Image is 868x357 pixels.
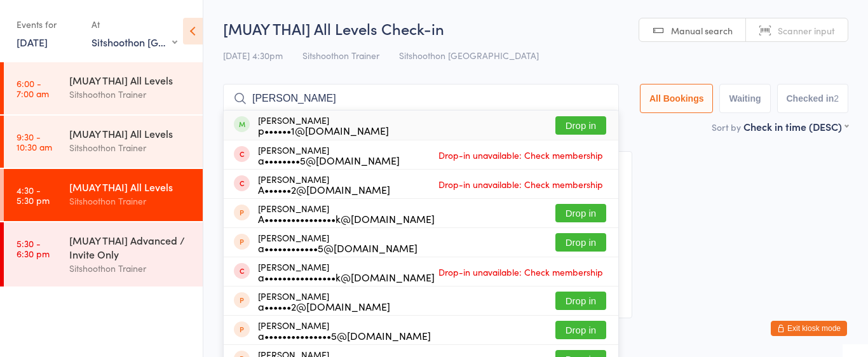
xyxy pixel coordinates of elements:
a: 4:30 -5:30 pm[MUAY THAI] All LevelsSitshoothon Trainer [4,169,203,221]
div: [PERSON_NAME] [258,262,435,282]
button: Drop in [555,233,606,252]
a: 5:30 -6:30 pm[MUAY THAI] Advanced / Invite OnlySitshoothon Trainer [4,222,203,286]
span: [DATE] 4:30pm [223,49,283,62]
a: 6:00 -7:00 am[MUAY THAI] All LevelsSitshoothon Trainer [4,62,203,114]
time: 6:00 - 7:00 am [17,78,49,98]
div: Sitshoothon Trainer [69,87,192,102]
div: [PERSON_NAME] [258,115,389,135]
div: [PERSON_NAME] [258,203,435,224]
div: [PERSON_NAME] [258,232,417,253]
div: [PERSON_NAME] [258,145,400,165]
input: Search [223,84,619,113]
div: A••••••••••••••••k@[DOMAIN_NAME] [258,213,435,224]
div: Sitshoothon Trainer [69,194,192,208]
div: [PERSON_NAME] [258,174,390,194]
button: Drop in [555,116,606,135]
div: p••••••1@[DOMAIN_NAME] [258,125,389,135]
span: Scanner input [778,24,835,37]
h2: [MUAY THAI] All Levels Check-in [223,18,848,39]
div: A••••••2@[DOMAIN_NAME] [258,184,390,194]
button: Waiting [719,84,770,113]
div: a••••••••••••••••k@[DOMAIN_NAME] [258,272,435,282]
time: 4:30 - 5:30 pm [17,185,50,205]
button: All Bookings [640,84,714,113]
div: 2 [834,93,839,104]
a: [DATE] [17,35,48,49]
label: Sort by [712,121,741,133]
time: 9:30 - 10:30 am [17,131,52,152]
a: 9:30 -10:30 am[MUAY THAI] All LevelsSitshoothon Trainer [4,116,203,168]
div: a••••••••5@[DOMAIN_NAME] [258,155,400,165]
div: [PERSON_NAME] [258,320,431,340]
div: [PERSON_NAME] [258,291,390,311]
div: a••••••2@[DOMAIN_NAME] [258,301,390,311]
button: Drop in [555,204,606,222]
div: [MUAY THAI] All Levels [69,73,192,87]
div: Check in time (DESC) [743,119,848,133]
div: Sitshoothon Trainer [69,261,192,276]
div: a••••••••••••5@[DOMAIN_NAME] [258,243,417,253]
span: Drop-in unavailable: Check membership [435,175,606,194]
span: Sitshoothon Trainer [302,49,379,62]
div: a•••••••••••••••5@[DOMAIN_NAME] [258,330,431,340]
div: Events for [17,14,79,35]
button: Checked in2 [777,84,849,113]
span: Manual search [671,24,733,37]
span: Drop-in unavailable: Check membership [435,145,606,165]
div: [MUAY THAI] All Levels [69,180,192,194]
div: Sitshoothon Trainer [69,140,192,155]
div: At [92,14,177,35]
div: [MUAY THAI] Advanced / Invite Only [69,233,192,261]
button: Drop in [555,321,606,339]
div: Sitshoothon [GEOGRAPHIC_DATA] [92,35,177,49]
time: 5:30 - 6:30 pm [17,238,50,259]
button: Drop in [555,292,606,310]
span: Sitshoothon [GEOGRAPHIC_DATA] [399,49,539,62]
button: Exit kiosk mode [771,321,847,336]
div: [MUAY THAI] All Levels [69,126,192,140]
span: Drop-in unavailable: Check membership [435,262,606,281]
